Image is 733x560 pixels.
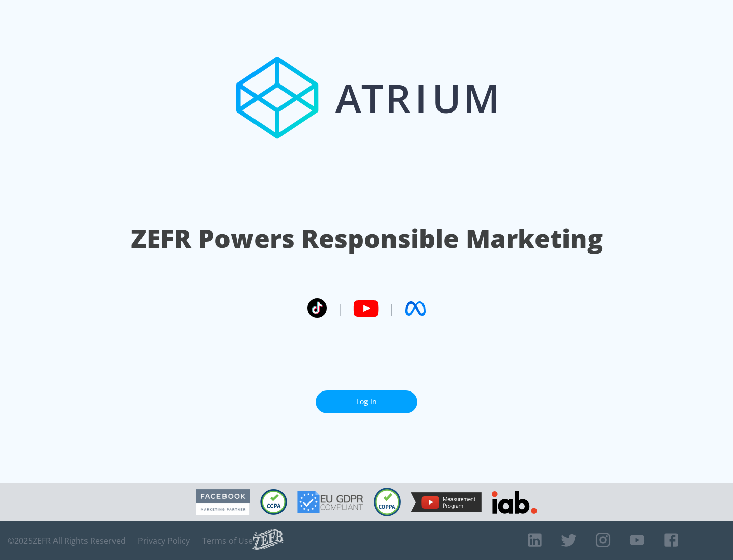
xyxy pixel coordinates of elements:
img: YouTube Measurement Program [411,492,482,512]
span: | [389,301,395,316]
a: Privacy Policy [138,536,190,546]
img: COPPA Compliant [374,488,401,516]
span: © 2025 ZEFR All Rights Reserved [8,536,126,546]
img: CCPA Compliant [260,489,287,515]
img: GDPR Compliant [297,491,363,513]
a: Terms of Use [202,536,253,546]
h1: ZEFR Powers Responsible Marketing [131,221,603,256]
img: IAB [492,491,537,514]
a: Log In [316,390,417,413]
span: | [337,301,343,316]
img: Facebook Marketing Partner [196,489,250,515]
